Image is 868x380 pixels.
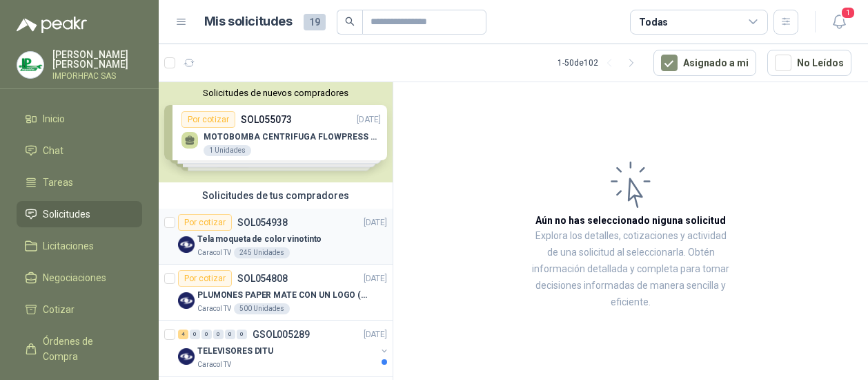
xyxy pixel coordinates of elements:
[17,17,87,33] img: Logo peakr
[17,106,142,132] a: Inicio
[535,213,726,228] h3: Aún no has seleccionado niguna solicitud
[237,330,247,339] div: 0
[43,143,63,158] span: Chat
[197,247,231,258] p: Caracol TV
[197,233,322,246] p: Tela moqueta de color vinotinto
[234,247,290,258] div: 245 Unidades
[237,218,288,227] p: SOL054938
[178,292,195,309] img: Company Logo
[43,175,73,190] span: Tareas
[17,265,142,291] a: Negociaciones
[43,111,65,126] span: Inicio
[197,345,273,358] p: TELEVISORES DITU
[197,359,231,370] p: Caracol TV
[225,330,235,339] div: 0
[52,50,142,69] p: [PERSON_NAME] [PERSON_NAME]
[178,236,195,253] img: Company Logo
[364,328,387,341] p: [DATE]
[827,10,851,35] button: 1
[653,50,756,76] button: Asignado a mi
[159,209,393,265] a: Por cotizarSOL054938[DATE] Company LogoTela moqueta de color vinotintoCaracol TV245 Unidades
[345,17,355,26] span: search
[213,330,224,339] div: 0
[17,52,43,78] img: Company Logo
[17,137,142,164] a: Chat
[253,330,310,339] p: GSOL005289
[190,330,200,339] div: 0
[178,330,188,339] div: 4
[17,296,142,323] a: Cotizar
[767,50,851,76] button: No Leídos
[201,330,212,339] div: 0
[43,238,94,254] span: Licitaciones
[43,207,90,222] span: Solicitudes
[52,72,142,80] p: IMPORHPAC SAS
[164,88,387,98] button: Solicitudes de nuevos compradores
[178,326,390,370] a: 4 0 0 0 0 0 GSOL005289[DATE] Company LogoTELEVISORES DITUCaracol TV
[197,289,369,302] p: PLUMONES PAPER MATE CON UN LOGO (SEGUN REF.ADJUNTA)
[304,14,326,30] span: 19
[43,302,75,317] span: Cotizar
[43,270,106,285] span: Negociaciones
[364,216,387,229] p: [DATE]
[639,15,668,30] div: Todas
[237,274,288,283] p: SOL054808
[178,348,195,365] img: Company Logo
[840,6,856,19] span: 1
[17,328,142,370] a: Órdenes de Compra
[159,182,393,209] div: Solicitudes de tus compradores
[178,270,232,287] div: Por cotizar
[558,52,642,74] div: 1 - 50 de 102
[234,303,290,314] div: 500 Unidades
[159,265,393,321] a: Por cotizarSOL054808[DATE] Company LogoPLUMONES PAPER MATE CON UN LOGO (SEGUN REF.ADJUNTA)Caracol...
[197,303,231,314] p: Caracol TV
[17,233,142,259] a: Licitaciones
[43,334,129,364] span: Órdenes de Compra
[178,214,232,231] div: Por cotizar
[204,12,293,32] h1: Mis solicitudes
[17,201,142,227] a: Solicitudes
[159,82,393,182] div: Solicitudes de nuevos compradoresPor cotizarSOL055073[DATE] MOTOBOMBA CENTRIFUGA FLOWPRESS 1.5HP-...
[17,169,142,196] a: Tareas
[364,272,387,285] p: [DATE]
[531,228,730,311] p: Explora los detalles, cotizaciones y actividad de una solicitud al seleccionarla. Obtén informaci...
